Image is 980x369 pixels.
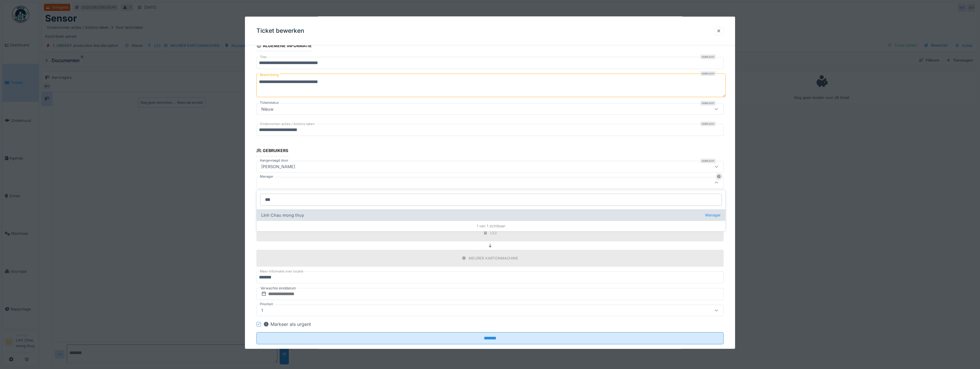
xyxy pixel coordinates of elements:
div: Algemene informatie [256,41,312,51]
label: Ticketstatus [259,100,280,105]
span: Manager [705,212,721,218]
div: 1 van 1 zichtbaar [257,221,725,231]
label: Meer informatie over locatie [259,269,305,274]
label: Prioriteit [259,302,274,307]
div: Markeer als urgent [263,321,311,328]
label: Ondernomen acties / Actions taken [259,122,316,126]
div: Verplicht [700,71,716,76]
div: Nieuw [259,106,276,112]
label: Verwachte einddatum [260,285,297,291]
div: [PERSON_NAME] [259,163,297,170]
label: Aangevraagd door [259,158,289,163]
div: MEURER KARTONMACHINE [469,255,518,261]
div: 1 [259,307,265,314]
label: Manager [259,174,274,179]
div: L53 [490,230,497,236]
label: Titel [259,55,268,59]
div: Gebruikers [256,146,288,156]
div: Verplicht [700,122,716,126]
div: Linh Chau mong thuy [257,209,725,221]
div: Verplicht [700,55,716,59]
div: Verplicht [700,101,716,105]
div: Verplicht [700,158,716,163]
label: Beschrijving [259,71,280,78]
h3: Ticket bewerken [256,27,304,34]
